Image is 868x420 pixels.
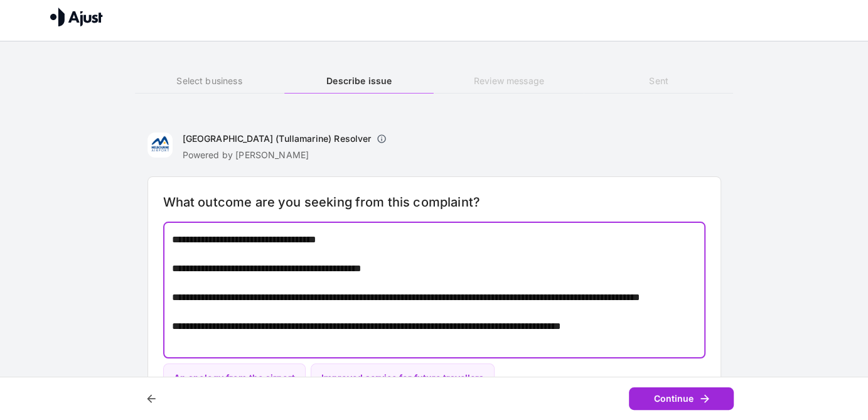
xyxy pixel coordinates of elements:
[163,363,306,393] button: An apology from the airport
[183,149,392,161] p: Powered by [PERSON_NAME]
[629,387,734,411] button: Continue
[183,132,372,145] h6: [GEOGRAPHIC_DATA] (Tullamarine) Resolver
[50,8,103,26] img: Ajust
[147,132,173,158] img: Melbourne Airport (Tullamarine)
[163,192,705,212] h6: What outcome are you seeking from this complaint?
[284,74,434,88] h6: Describe issue
[311,363,495,393] button: Improved service for future travellers
[135,74,284,88] h6: Select business
[434,74,584,88] h6: Review message
[584,74,733,88] h6: Sent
